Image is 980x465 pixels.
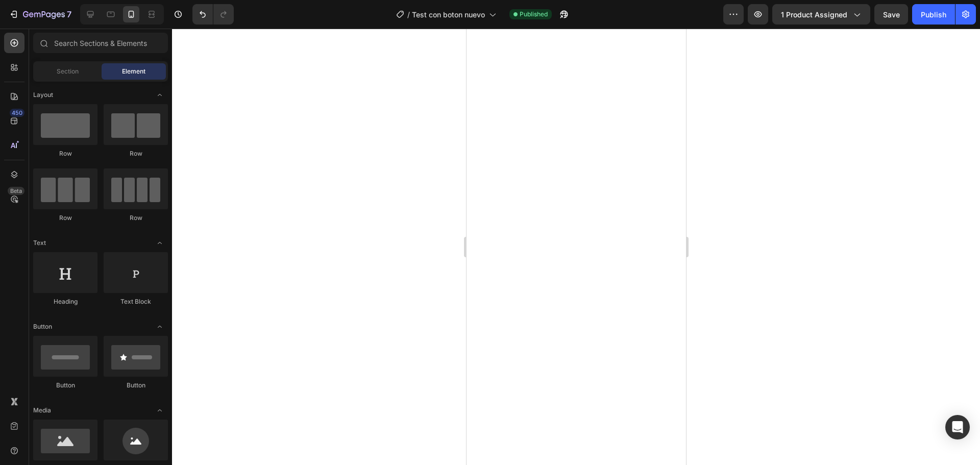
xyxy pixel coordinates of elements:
[33,322,52,331] span: Button
[33,149,97,158] div: Row
[33,297,97,306] div: Heading
[33,238,46,248] span: Text
[945,415,970,439] div: Open Intercom Messenger
[467,29,686,465] iframe: Design area
[921,9,946,20] div: Publish
[33,90,53,100] span: Layout
[152,402,168,419] span: Toggle open
[33,381,97,390] div: Button
[883,10,900,19] span: Save
[104,381,168,390] div: Button
[192,4,234,25] div: Undo/Redo
[104,297,168,306] div: Text Block
[772,4,870,25] button: 1 product assigned
[122,67,145,76] span: Element
[104,213,168,223] div: Row
[33,213,97,223] div: Row
[407,9,410,20] span: /
[4,4,76,25] button: 7
[33,33,168,53] input: Search Sections & Elements
[33,406,51,415] span: Media
[520,10,548,19] span: Published
[912,4,955,25] button: Publish
[10,109,24,117] div: 450
[67,8,71,20] p: 7
[8,187,24,195] div: Beta
[152,87,168,103] span: Toggle open
[412,9,485,20] span: Test con boton nuevo
[781,9,847,20] span: 1 product assigned
[874,4,908,25] button: Save
[152,235,168,251] span: Toggle open
[57,67,79,76] span: Section
[152,319,168,335] span: Toggle open
[104,149,168,158] div: Row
